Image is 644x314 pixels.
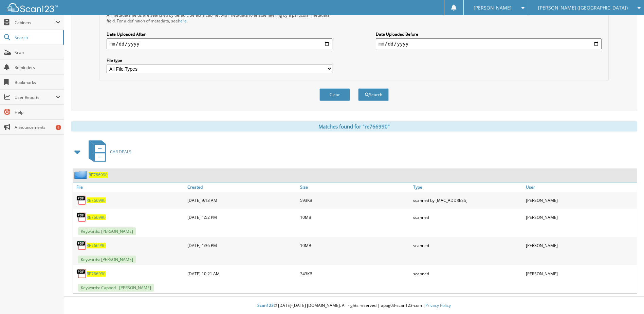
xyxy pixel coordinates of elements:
[298,210,411,224] div: 10MB
[78,284,154,292] span: Keywords: Capped - [PERSON_NAME]
[186,193,298,207] div: [DATE] 9:13 AM
[15,80,60,85] span: Bookmarks
[15,50,60,55] span: Scan
[524,210,637,224] div: [PERSON_NAME]
[298,267,411,280] div: 343KB
[87,197,106,203] a: RE766990
[186,239,298,252] div: [DATE] 1:36 PM
[425,302,451,308] a: Privacy Policy
[7,3,58,12] img: scan123-logo-white.svg
[76,240,87,250] img: PDF.png
[186,267,298,280] div: [DATE] 10:21 AM
[15,35,59,40] span: Search
[178,18,187,24] a: here
[87,271,106,277] a: RE766990
[524,182,637,192] a: User
[78,256,136,263] span: Keywords: [PERSON_NAME]
[538,6,628,10] span: [PERSON_NAME] ([GEOGRAPHIC_DATA])
[56,125,61,130] div: 4
[358,88,389,101] button: Search
[78,227,136,235] span: Keywords: [PERSON_NAME]
[15,94,56,100] span: User Reports
[524,267,637,280] div: [PERSON_NAME]
[71,121,637,132] div: Matches found for "re766990"
[15,109,60,115] span: Help
[474,6,512,10] span: [PERSON_NAME]
[186,182,298,192] a: Created
[15,65,60,70] span: Reminders
[298,239,411,252] div: 10MB
[110,149,131,155] span: CAR DEALS
[64,297,644,314] div: © [DATE]-[DATE] [DOMAIN_NAME]. All rights reserved | appg03-scan123-com |
[610,281,644,314] iframe: Chat Widget
[319,88,350,101] button: Clear
[107,12,332,24] div: All metadata fields are searched by default. Select a cabinet with metadata to enable filtering b...
[87,214,106,220] a: RE766990
[298,193,411,207] div: 593KB
[107,38,332,49] input: start
[411,210,524,224] div: scanned
[89,172,108,178] a: RE766990
[73,182,186,192] a: File
[411,182,524,192] a: Type
[15,20,56,25] span: Cabinets
[411,267,524,280] div: scanned
[186,210,298,224] div: [DATE] 1:52 PM
[85,138,131,165] a: CAR DEALS
[411,239,524,252] div: scanned
[87,243,106,248] a: RE766990
[524,193,637,207] div: [PERSON_NAME]
[107,57,332,63] label: File type
[74,171,89,179] img: folder2.png
[76,268,87,279] img: PDF.png
[411,193,524,207] div: scanned by [MAC_ADDRESS]
[107,31,332,37] label: Date Uploaded After
[298,182,411,192] a: Size
[15,124,60,130] span: Announcements
[376,38,602,49] input: end
[76,195,87,205] img: PDF.png
[76,212,87,222] img: PDF.png
[376,31,602,37] label: Date Uploaded Before
[524,239,637,252] div: [PERSON_NAME]
[257,302,274,308] span: Scan123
